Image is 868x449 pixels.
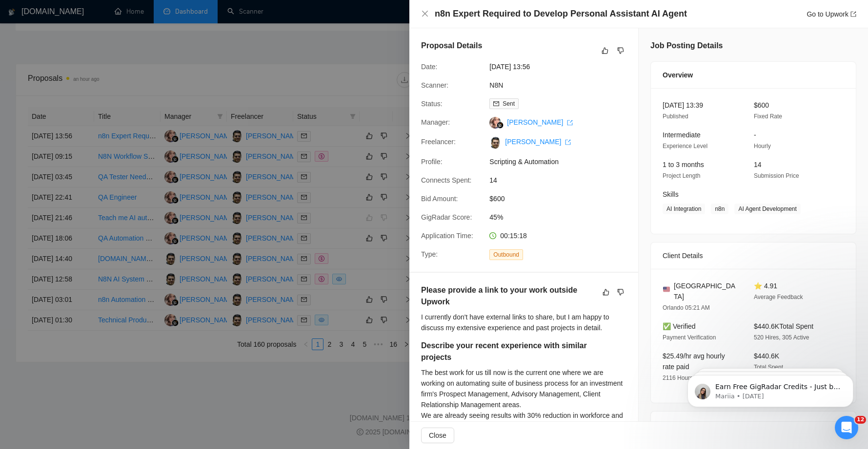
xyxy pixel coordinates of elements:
span: 14 [489,175,636,186]
span: [DATE] 13:56 [489,61,636,72]
span: export [850,11,856,17]
span: dislike [617,288,624,296]
span: export [565,139,571,145]
span: Payment Verification [663,334,716,341]
span: n8n [711,204,728,214]
img: gigradar-bm.png [497,122,504,129]
span: Profile: [421,158,443,166]
span: 1 to 3 months [663,161,704,168]
span: Scripting & Automation [489,156,636,167]
span: Manager: [421,118,450,126]
span: ⭐ 4.91 [754,282,777,290]
span: $600 [489,193,636,204]
span: Overview [663,70,693,80]
span: 45% [489,212,636,223]
span: dislike [617,47,624,55]
div: Job Description [663,412,844,438]
span: Intermediate [663,131,701,139]
span: Skills [663,190,679,198]
span: Experience Level [663,143,707,150]
span: $440.6K [754,352,779,360]
img: 🇺🇸 [663,286,670,293]
span: - [754,131,756,139]
span: [DATE] 13:39 [663,101,703,109]
span: Project Length [663,172,700,179]
a: [PERSON_NAME] export [505,138,571,146]
span: Fixed Rate [754,113,782,120]
span: Orlando 05:21 AM [663,304,710,311]
span: Hourly [754,143,771,150]
h5: Please provide a link to your work outside Upwork [421,284,596,308]
span: Close [429,430,446,441]
div: I currently don't have external links to share, but I am happy to discuss my extensive experience... [421,312,626,333]
span: 12 [855,416,866,424]
span: export [567,120,573,126]
span: Sent [503,100,515,107]
h5: Job Posting Details [650,40,723,52]
button: dislike [615,45,626,56]
span: Freelancer: [421,138,456,146]
span: Published [663,113,688,120]
span: Date: [421,63,437,71]
button: dislike [615,286,626,298]
button: like [600,286,612,298]
a: [PERSON_NAME] export [507,118,573,126]
span: Status: [421,100,443,108]
iframe: Intercom notifications message [673,355,868,423]
span: clock-circle [489,232,496,239]
span: 14 [754,161,762,168]
iframe: Intercom live chat [835,416,858,439]
span: $25.49/hr avg hourly rate paid [663,352,725,371]
button: Close [421,10,429,18]
span: Type: [421,250,438,258]
span: Scanner: [421,81,448,89]
span: [GEOGRAPHIC_DATA] [674,281,738,302]
span: 00:15:18 [500,232,527,240]
span: GigRadar Score: [421,213,472,221]
span: $600 [754,101,769,109]
span: Outbound [489,249,523,260]
span: ✅ Verified [663,322,696,330]
span: $440.6K Total Spent [754,322,813,330]
span: 2116 Hours [663,374,693,381]
h4: n8n Expert Required to Develop Personal Assistant AI Agent [435,8,687,20]
span: Bid Amount: [421,195,458,203]
span: close [421,10,429,18]
span: Connects Spent: [421,176,472,184]
button: like [599,45,611,56]
h5: Proposal Details [421,40,482,52]
span: Average Feedback [754,294,803,300]
span: 520 Hires, 305 Active [754,334,809,341]
span: Application Time: [421,232,473,240]
span: mail [493,101,499,107]
span: like [602,47,608,55]
span: AI Integration [663,204,705,214]
button: Close [421,428,454,443]
a: N8N [489,81,503,89]
span: like [603,288,609,296]
span: AI Agent Development [734,204,800,214]
a: Go to Upworkexport [807,10,856,18]
img: c1iKeaDyC9pHXJQXmUk0g40TM3sE0rMXz21osXO1jjsCb16zoZlqDQBQw1TD_b2kFE [489,137,501,149]
span: Submission Price [754,172,799,179]
h5: Describe your recent experience with similar projects [421,340,596,363]
div: Client Details [663,243,844,269]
